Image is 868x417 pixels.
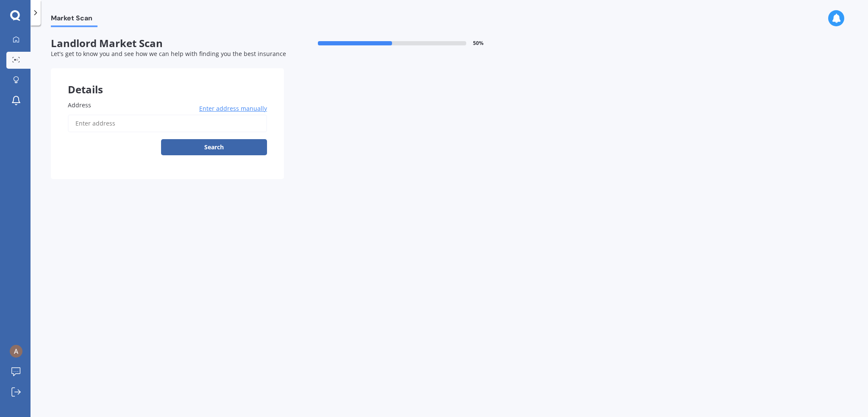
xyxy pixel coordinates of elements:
[51,50,286,58] span: Let's get to know you and see how we can help with finding you the best insurance
[161,139,267,155] button: Search
[68,101,91,109] span: Address
[473,40,484,46] span: 50 %
[10,345,22,358] img: ACg8ocKART-xAhRa3l28gE6nEbcUPTMWB7JSNAPb5cNXrQlmBpHZjA=s96-c
[199,104,267,113] span: Enter address manually
[51,68,284,94] div: Details
[51,37,284,50] span: Landlord Market Scan
[68,115,267,132] input: Enter address
[51,14,97,25] span: Market Scan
